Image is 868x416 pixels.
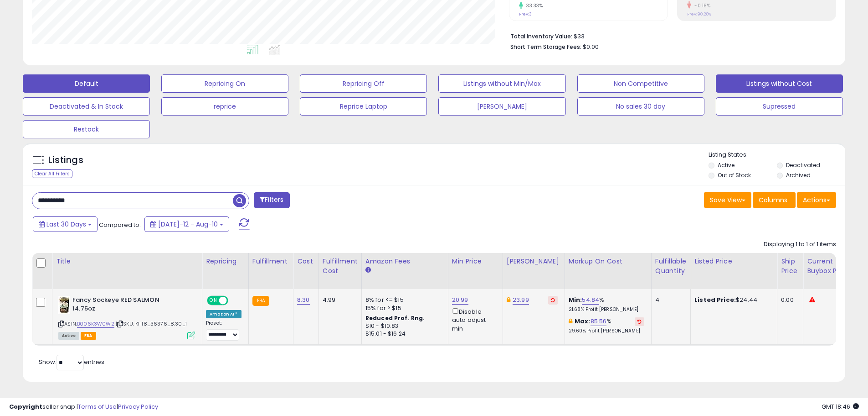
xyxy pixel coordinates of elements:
div: Fulfillment [252,257,289,266]
button: Repricing On [161,74,288,93]
button: Non Competitive [577,74,704,93]
span: 2025-09-10 18:46 GMT [822,402,859,411]
h5: Listings [48,154,83,167]
div: Amazon AI * [206,310,241,318]
i: This overrides the store level max markup for this listing [569,318,572,324]
div: 15% for > $15 [365,304,441,312]
div: Cost [297,257,315,266]
div: Current Buybox Price [807,257,854,276]
b: Total Inventory Value: [510,32,572,40]
b: Max: [575,317,591,326]
label: Archived [786,171,811,179]
small: Prev: 3 [519,11,532,17]
a: B006K3W0W2 [77,320,114,328]
button: Supressed [716,97,843,116]
p: 21.68% Profit [PERSON_NAME] [569,306,644,313]
small: Prev: 90.28% [687,11,711,17]
div: $10 - $10.83 [365,322,441,330]
button: Actions [797,192,836,208]
button: No sales 30 day [577,97,704,116]
i: Revert to store-level Max Markup [637,319,642,324]
div: Listed Price [694,257,773,266]
span: Show: entries [39,358,104,366]
strong: Copyright [9,402,42,411]
button: [PERSON_NAME] [438,97,565,116]
b: Min: [569,295,582,304]
span: [DATE]-12 - Aug-10 [158,220,218,229]
small: Amazon Fees. [365,266,371,274]
span: OFF [227,297,241,305]
div: $15.01 - $16.24 [365,330,441,338]
b: Fancy Sockeye RED SALMON 14.75oz [72,296,183,315]
span: Last 30 Days [46,220,86,229]
span: $0.00 [583,42,599,51]
button: Save View [704,192,751,208]
img: 51m-u+ykAKL._SL40_.jpg [58,296,70,314]
div: 0.00 [781,296,796,304]
div: Clear All Filters [32,169,72,178]
button: Repricing Off [300,74,427,93]
p: Listing States: [709,151,845,159]
a: 8.30 [297,295,310,305]
div: Amazon Fees [365,257,444,266]
span: Columns [759,195,787,205]
span: All listings currently available for purchase on Amazon [58,332,79,340]
button: Listings without Cost [716,74,843,93]
small: -0.18% [691,2,710,9]
i: This overrides the store level Dynamic Max Price for this listing [507,297,510,303]
a: 20.99 [452,295,468,305]
label: Deactivated [786,161,820,169]
button: [DATE]-12 - Aug-10 [144,216,229,232]
div: ASIN: [58,296,195,338]
a: Terms of Use [78,402,117,411]
div: Repricing [206,257,245,266]
b: Short Term Storage Fees: [510,43,581,51]
small: FBA [252,296,269,306]
label: Out of Stock [718,171,751,179]
a: 54.84 [582,295,599,305]
p: 29.60% Profit [PERSON_NAME] [569,328,644,334]
a: Privacy Policy [118,402,158,411]
span: | SKU: KH18_36376_8.30_1 [116,320,187,327]
div: 4.99 [323,296,354,304]
button: Filters [254,192,289,208]
div: % [569,296,644,313]
div: 8% for <= $15 [365,296,441,304]
button: Restock [23,120,150,138]
i: Revert to store-level Dynamic Max Price [551,298,555,302]
button: Listings without Min/Max [438,74,565,93]
span: FBA [81,332,96,340]
div: Fulfillable Quantity [655,257,687,276]
button: Default [23,74,150,93]
div: % [569,317,644,334]
div: Markup on Cost [569,257,647,266]
b: Listed Price: [694,295,736,304]
small: 33.33% [523,2,543,9]
span: Compared to: [99,221,141,229]
button: reprice [161,97,288,116]
button: Reprice Laptop [300,97,427,116]
div: Preset: [206,320,241,341]
label: Active [718,161,734,169]
li: $33 [510,30,829,41]
div: Min Price [452,257,499,266]
div: Displaying 1 to 1 of 1 items [764,240,836,249]
div: Ship Price [781,257,799,276]
a: 85.56 [591,317,607,326]
div: seller snap | | [9,403,158,411]
div: $24.44 [694,296,770,304]
div: Fulfillment Cost [323,257,358,276]
a: 23.99 [513,295,529,305]
button: Columns [753,192,796,208]
div: 4 [655,296,683,304]
th: The percentage added to the cost of goods (COGS) that forms the calculator for Min & Max prices. [565,253,651,289]
span: ON [208,297,219,305]
b: Reduced Prof. Rng. [365,314,425,322]
button: Deactivated & In Stock [23,97,150,116]
div: [PERSON_NAME] [507,257,561,266]
button: Last 30 Days [33,216,98,232]
div: Disable auto adjust min [452,306,496,333]
div: Title [56,257,198,266]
